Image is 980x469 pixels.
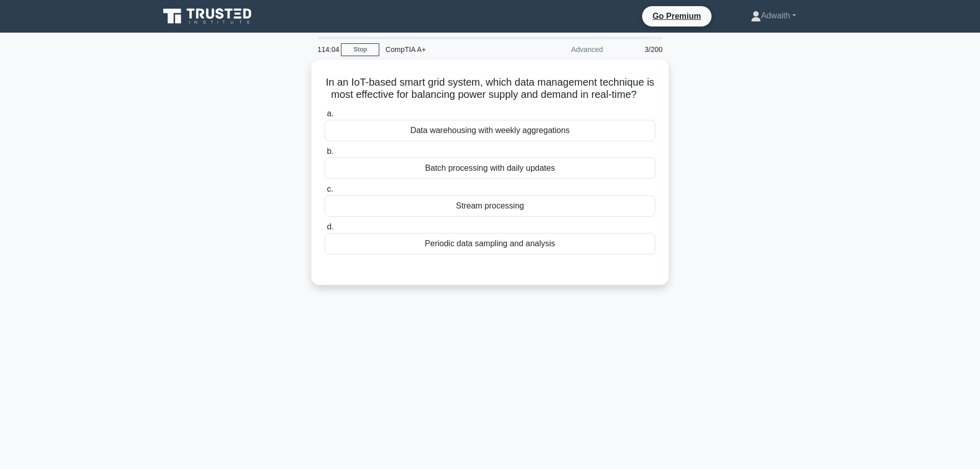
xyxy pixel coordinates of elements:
span: d. [327,222,333,231]
div: Periodic data sampling and analysis [325,233,655,254]
a: Stop [341,43,379,56]
div: Data warehousing with weekly aggregations [325,120,655,141]
span: a. [327,109,333,118]
div: Advanced [520,39,609,60]
a: Adwaith [726,6,821,26]
div: Batch processing with daily updates [325,158,655,179]
div: Stream processing [325,195,655,217]
h5: In an IoT-based smart grid system, which data management technique is most effective for balancin... [324,76,656,101]
span: c. [327,185,333,193]
div: 114:04 [311,39,341,60]
span: b. [327,147,333,155]
div: 3/200 [609,39,669,60]
a: Go Premium [646,10,707,22]
div: CompTIA A+ [379,39,520,60]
